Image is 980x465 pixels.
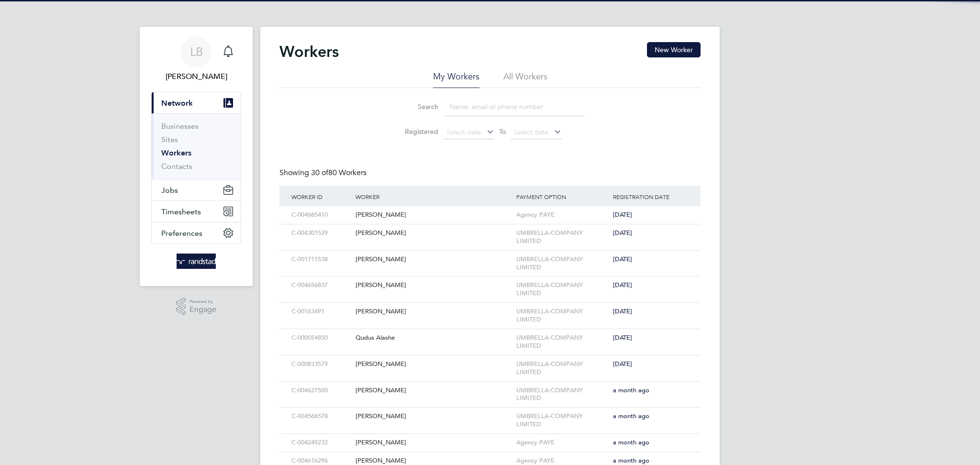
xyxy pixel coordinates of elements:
div: C-004685410 [289,206,353,224]
a: Workers [161,148,191,157]
img: randstad-logo-retina.png [177,254,216,269]
span: Jobs [161,186,178,195]
span: a month ago [613,456,649,465]
div: C-004301529 [289,224,353,242]
div: Agency PAYE [514,434,611,452]
a: C-00163491[PERSON_NAME]UMBRELLA-COMPANY LIMITED[DATE] [289,302,691,310]
div: C-004627500 [289,382,353,399]
a: C-004566578[PERSON_NAME]UMBRELLA-COMPANY LIMITEDa month ago [289,407,691,415]
div: UMBRELLA-COMPANY LIMITED [514,224,611,250]
div: UMBRELLA-COMPANY LIMITED [514,382,611,408]
span: [DATE] [613,210,632,219]
div: C-004656837 [289,277,353,294]
div: UMBRELLA-COMPANY LIMITED [514,355,611,381]
a: C-004301529[PERSON_NAME]UMBRELLA-COMPANY LIMITED[DATE] [289,224,691,232]
input: Name, email or phone number [445,98,585,116]
div: UMBRELLA-COMPANY LIMITED [514,251,611,277]
nav: Main navigation [140,27,253,286]
div: [PERSON_NAME] [353,355,514,373]
a: C-001711538[PERSON_NAME]UMBRELLA-COMPANY LIMITED[DATE] [289,250,691,258]
li: My Workers [433,71,479,88]
div: Registration Date [611,186,691,208]
div: Network [152,113,241,179]
button: New Worker [647,42,701,57]
div: [PERSON_NAME] [353,251,514,268]
a: Businesses [161,122,199,131]
div: [PERSON_NAME] [353,224,514,242]
span: [DATE] [613,229,632,237]
a: C-004249232[PERSON_NAME]Agency PAYEa month ago [289,433,691,442]
span: a month ago [613,438,649,446]
span: [DATE] [613,333,632,342]
a: C-004685410[PERSON_NAME]Agency PAYE[DATE] [289,206,691,214]
span: Timesheets [161,207,201,216]
div: Worker [353,186,514,208]
span: Select date [514,128,548,136]
div: Qudus Alashe [353,329,514,347]
div: [PERSON_NAME] [353,303,514,321]
div: C-004249232 [289,434,353,452]
a: C-000054850Qudus AlasheUMBRELLA-COMPANY LIMITED[DATE] [289,329,691,337]
div: C-001711538 [289,251,353,268]
div: C-00163491 [289,303,353,321]
span: [DATE] [613,360,632,368]
div: C-000833579 [289,355,353,373]
div: [PERSON_NAME] [353,382,514,399]
span: [DATE] [613,281,632,289]
a: LB[PERSON_NAME] [151,36,241,82]
div: UMBRELLA-COMPANY LIMITED [514,277,611,302]
a: C-004656837[PERSON_NAME]UMBRELLA-COMPANY LIMITED[DATE] [289,276,691,284]
div: [PERSON_NAME] [353,277,514,294]
span: 30 of [311,168,328,177]
span: To [496,125,509,138]
span: LB [190,45,203,58]
div: Agency PAYE [514,206,611,224]
a: C-004627500[PERSON_NAME]UMBRELLA-COMPANY LIMITEDa month ago [289,381,691,389]
div: Payment Option [514,186,611,208]
button: Preferences [152,222,241,244]
div: [PERSON_NAME] [353,408,514,425]
span: Engage [189,306,216,314]
button: Timesheets [152,201,241,222]
span: Louis Barnfield [151,71,241,82]
div: UMBRELLA-COMPANY LIMITED [514,408,611,433]
a: Go to home page [151,254,241,269]
div: [PERSON_NAME] [353,434,514,452]
span: a month ago [613,386,649,394]
div: C-000054850 [289,329,353,347]
span: Powered by [189,298,216,306]
label: Search [395,102,438,111]
a: C-000833579[PERSON_NAME]UMBRELLA-COMPANY LIMITED[DATE] [289,355,691,363]
span: a month ago [613,412,649,420]
span: [DATE] [613,255,632,263]
div: C-004566578 [289,408,353,425]
span: Network [161,99,193,108]
a: Powered byEngage [176,298,217,316]
div: Showing [279,168,368,178]
h2: Workers [279,42,339,61]
a: C-004616296[PERSON_NAME]Agency PAYEa month ago [289,452,691,460]
span: [DATE] [613,307,632,315]
span: 80 Workers [311,168,367,177]
button: Jobs [152,179,241,200]
span: Preferences [161,229,202,238]
label: Registered [395,127,438,136]
div: UMBRELLA-COMPANY LIMITED [514,329,611,355]
div: [PERSON_NAME] [353,206,514,224]
button: Network [152,92,241,113]
div: Worker ID [289,186,353,208]
span: Select date [446,128,481,136]
div: UMBRELLA-COMPANY LIMITED [514,303,611,329]
a: Contacts [161,162,192,171]
a: Sites [161,135,178,144]
li: All Workers [503,71,547,88]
